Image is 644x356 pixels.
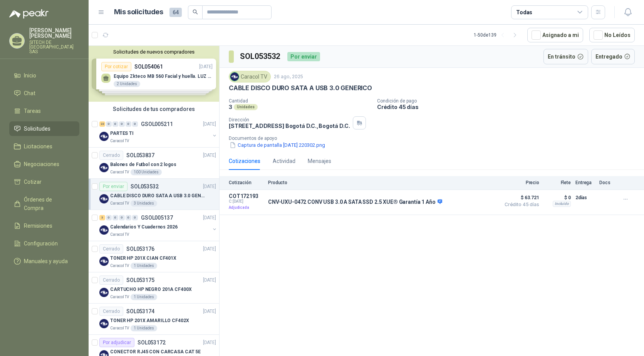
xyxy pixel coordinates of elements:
p: Balones de Futbol con 2 logos [110,161,176,168]
button: Captura de pantalla [DATE] 220302.png [229,141,326,149]
div: Cerrado [99,275,123,285]
span: Cotizar [24,178,42,186]
div: Cerrado [99,151,123,160]
span: 64 [169,8,182,17]
p: Caracol TV [110,294,129,300]
div: 0 [119,121,125,127]
p: Caracol TV [110,232,129,238]
img: Logo peakr [9,9,49,18]
p: Adjudicada [229,204,263,212]
div: Caracol TV [229,71,271,82]
div: Solicitudes de nuevos compradoresPor cotizarSOL054061[DATE] Equipo Zkteco MB 560 Facial y huella.... [89,46,219,102]
a: Por enviarSOL053532[DATE] Company LogoCABLE DISCO DURO SATA A USB 3.0 GENERICOCaracol TV3 Unidades [89,179,219,210]
p: [DATE] [203,277,216,284]
span: Manuales y ayuda [24,257,68,265]
div: 0 [126,215,131,220]
span: Órdenes de Compra [24,195,72,212]
div: Cerrado [99,307,123,316]
p: Crédito 45 días [377,104,641,110]
a: CerradoSOL053174[DATE] Company LogoTONER HP 201X AMARILLO CF402XCaracol TV1 Unidades [89,304,219,335]
p: SOL053837 [126,153,154,158]
p: [DATE] [203,183,216,190]
div: Todas [516,8,532,17]
p: Entrega [575,180,595,185]
p: GSOL005137 [141,215,173,220]
div: 3 Unidades [131,200,157,207]
p: [DATE] [203,308,216,315]
div: 0 [119,215,125,220]
p: $ 0 [544,193,571,202]
h1: Mis solicitudes [114,7,163,18]
p: COT172193 [229,193,263,199]
div: 3 [99,215,105,220]
span: Configuración [24,239,58,248]
div: 100 Unidades [131,169,162,175]
p: CNV-UXU-0472 CONV USB 3.0 A SATA SSD 2.5 XUE® Garantía 1 Año [268,199,442,206]
span: Remisiones [24,222,52,230]
div: 0 [112,121,118,127]
a: Tareas [9,104,79,118]
p: SOL053176 [126,246,154,252]
a: CerradoSOL053175[DATE] Company LogoCARTUCHO HP NEGRO 201A CF400XCaracol TV1 Unidades [89,272,219,304]
p: Condición de pago [377,98,641,104]
div: Por adjudicar [99,338,134,347]
h3: SOL053532 [240,50,281,62]
p: [DATE] [203,245,216,253]
div: Unidades [234,104,258,110]
p: TONER HP 201X AMARILLO CF402X [110,317,189,324]
p: [DATE] [203,152,216,159]
div: 0 [106,121,112,127]
p: CABLE DISCO DURO SATA A USB 3.0 GENERICO [110,192,206,200]
p: 2 días [575,193,595,202]
a: Negociaciones [9,157,79,171]
div: 1 Unidades [131,294,157,300]
p: CARTUCHO HP NEGRO 201A CF400X [110,286,192,293]
p: SOL053172 [138,340,166,345]
button: Entregado [591,49,635,64]
p: Precio [501,180,539,185]
a: Remisiones [9,218,79,233]
p: Caracol TV [110,325,129,331]
img: Company Logo [99,163,109,172]
span: $ 63.721 [501,193,539,202]
img: Company Logo [99,257,109,266]
div: Mensajes [308,157,331,165]
p: Caracol TV [110,138,129,144]
a: Chat [9,86,79,101]
div: Por enviar [99,182,127,191]
a: Solicitudes [9,121,79,136]
div: 0 [132,215,138,220]
p: [DATE] [203,339,216,346]
p: 3 [229,104,232,110]
p: Documentos de apoyo [229,136,641,141]
img: Company Logo [99,194,109,203]
p: Cantidad [229,98,371,104]
p: [PERSON_NAME] [PERSON_NAME] [29,28,79,39]
p: Docs [599,180,615,185]
p: SOL053175 [126,277,154,283]
span: Negociaciones [24,160,59,168]
p: SOL053532 [131,184,159,189]
p: Producto [268,180,496,185]
p: SOL053174 [126,309,154,314]
a: 23 0 0 0 0 0 GSOL005211[DATE] Company LogoPARTES TICaracol TV [99,119,218,144]
p: Dirección [229,117,350,123]
div: 1 - 50 de 139 [474,29,521,41]
p: Caracol TV [110,169,129,175]
div: Incluido [553,201,571,207]
span: Inicio [24,71,36,80]
a: Órdenes de Compra [9,192,79,215]
div: Cotizaciones [229,157,260,165]
p: GSOL005211 [141,121,173,127]
p: PARTES TI [110,130,134,137]
div: Cerrado [99,244,123,254]
div: 0 [126,121,131,127]
div: 23 [99,121,105,127]
a: Licitaciones [9,139,79,154]
div: 1 Unidades [131,325,157,331]
a: CerradoSOL053176[DATE] Company LogoTONER HP 201X CIAN CF401XCaracol TV1 Unidades [89,241,219,272]
p: 26 ago, 2025 [274,73,303,81]
span: Licitaciones [24,142,52,151]
p: Calendarios Y Cuadernos 2026 [110,223,178,231]
div: Por enviar [287,52,320,61]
